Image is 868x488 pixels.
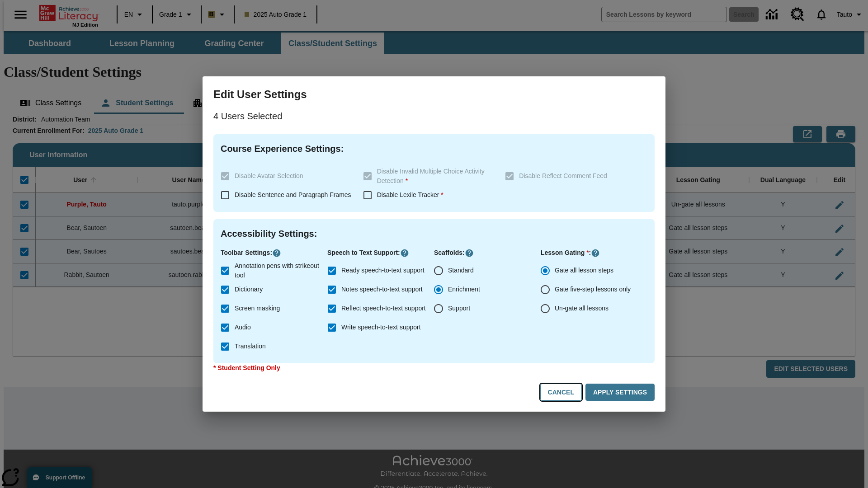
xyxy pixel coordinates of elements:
[448,304,470,313] span: Support
[555,285,631,294] span: Gate five-step lessons only
[377,168,485,184] span: Disable Invalid Multiple Choice Activity Detection
[448,266,474,275] span: Standard
[272,249,281,258] button: Click here to know more about
[235,285,263,294] span: Dictionary
[235,261,320,280] span: Annotation pens with strikeout tool
[448,285,480,294] span: Enrichment
[358,167,498,186] label: These settings are specific to individual classes. To see these settings or make changes, please ...
[555,266,613,275] span: Gate all lesson steps
[434,248,541,258] p: Scaffolds :
[555,304,609,313] span: Un-gate all lessons
[213,87,655,102] h3: Edit User Settings
[221,141,647,156] h4: Course Experience Settings :
[235,304,280,313] span: Screen masking
[341,266,425,275] span: Ready speech-to-text support
[235,342,266,351] span: Translation
[235,172,303,179] span: Disable Avatar Selection
[585,384,655,401] button: Apply Settings
[540,384,582,401] button: Cancel
[500,167,640,186] label: These settings are specific to individual classes. To see these settings or make changes, please ...
[519,172,607,179] span: Disable Reflect Comment Feed
[341,304,426,313] span: Reflect speech-to-text support
[235,323,251,332] span: Audio
[221,248,327,258] p: Toolbar Settings :
[221,226,647,241] h4: Accessibility Settings :
[327,248,434,258] p: Speech to Text Support :
[213,363,655,373] p: * Student Setting Only
[235,191,351,198] span: Disable Sentence and Paragraph Frames
[400,249,409,258] button: Click here to know more about
[341,285,423,294] span: Notes speech-to-text support
[591,249,600,258] button: Click here to know more about
[216,167,356,186] label: These settings are specific to individual classes. To see these settings or make changes, please ...
[341,323,421,332] span: Write speech-to-text support
[465,249,474,258] button: Click here to know more about
[213,109,655,123] p: 4 Users Selected
[377,191,443,198] span: Disable Lexile Tracker
[541,248,647,258] p: Lesson Gating :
